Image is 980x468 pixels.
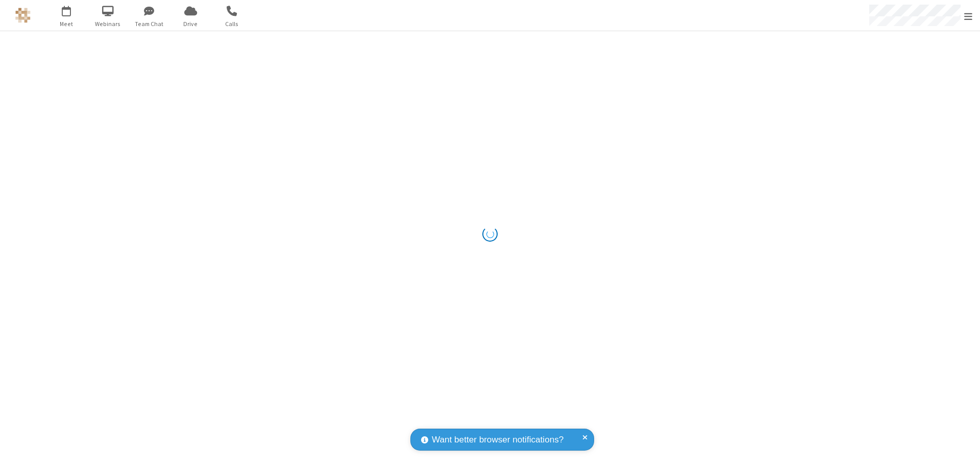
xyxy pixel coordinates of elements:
[15,8,31,23] img: QA Selenium DO NOT DELETE OR CHANGE
[130,19,168,29] span: Team Chat
[47,19,86,29] span: Meet
[89,19,127,29] span: Webinars
[171,19,210,29] span: Drive
[213,19,251,29] span: Calls
[432,433,563,447] span: Want better browser notifications?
